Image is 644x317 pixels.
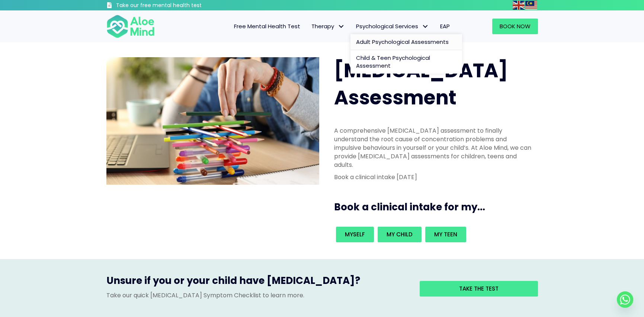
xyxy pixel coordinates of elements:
a: English [513,1,525,9]
span: Adult Psychological Assessments [356,38,449,46]
a: My child [378,227,422,242]
a: My teen [425,227,466,242]
span: [MEDICAL_DATA] Assessment [334,57,508,111]
span: Take the test [459,285,499,292]
span: My child [387,230,413,238]
span: Book Now [500,22,531,30]
a: Take the test [420,281,538,297]
span: Free Mental Health Test [234,22,300,30]
a: Myself [336,227,374,242]
span: My teen [434,230,457,238]
nav: Menu [164,19,455,34]
span: Therapy [311,22,345,30]
div: Book an intake for my... [334,225,534,244]
p: Take our quick [MEDICAL_DATA] Symptom Checklist to learn more. [106,291,408,300]
a: Child & Teen Psychological Assessment [350,50,462,74]
h3: Unsure if you or your child have [MEDICAL_DATA]? [106,274,408,291]
img: ms [525,1,537,10]
a: Malay [525,1,538,9]
img: ADHD photo [106,57,319,185]
a: Psychological ServicesPsychological Services: submenu [350,19,435,34]
span: Therapy: submenu [336,21,347,32]
a: Take our free mental health test [106,2,241,10]
a: Adult Psychological Assessments [350,34,462,50]
span: Child & Teen Psychological Assessment [356,54,430,70]
a: Whatsapp [617,291,633,308]
a: Free Mental Health Test [228,19,306,34]
img: en [513,1,525,10]
h3: Take our free mental health test [116,2,241,9]
a: TherapyTherapy: submenu [306,19,350,34]
span: Myself [345,230,365,238]
img: Aloe mind Logo [106,14,155,39]
p: A comprehensive [MEDICAL_DATA] assessment to finally understand the root cause of concentration p... [334,126,534,169]
a: EAP [435,19,455,34]
span: EAP [440,22,450,30]
h3: Book a clinical intake for my... [334,200,541,214]
p: Book a clinical intake [DATE] [334,173,534,181]
a: Book Now [492,19,538,34]
span: Psychological Services: submenu [420,21,431,32]
span: Psychological Services [356,22,429,30]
